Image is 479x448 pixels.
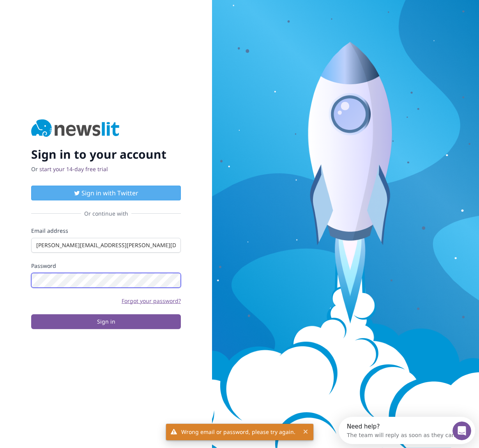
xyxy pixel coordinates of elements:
div: Need help? [8,7,117,13]
button: Sign in [31,314,181,329]
span: Wrong email or password, please try again. [177,424,300,440]
div: The team will reply as soon as they can [8,13,117,21]
p: Or [31,165,181,173]
label: Password [31,262,181,270]
a: Forgot your password? [122,297,181,305]
h2: Sign in to your account [31,147,181,161]
label: Email address [31,227,181,235]
button: Close [300,426,311,437]
a: start your 14-day free trial [39,165,108,173]
span: Or continue with [81,210,131,218]
div: Open Intercom Messenger [3,3,140,25]
img: Newslit [31,119,120,138]
iframe: Intercom live chat discovery launcher [339,417,475,444]
button: Sign in with Twitter [31,186,181,200]
iframe: Intercom live chat [452,421,471,440]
